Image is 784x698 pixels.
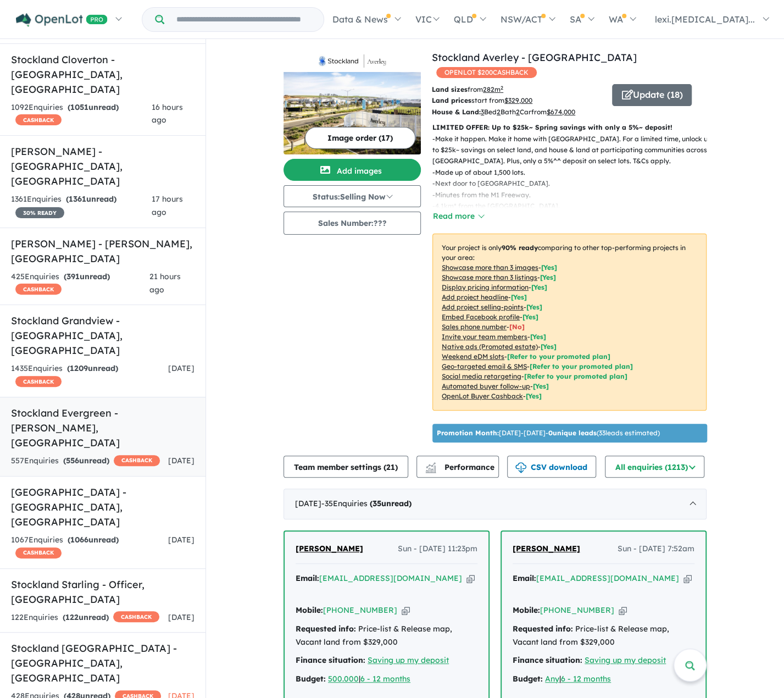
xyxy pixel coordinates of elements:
b: Land prices [432,96,471,104]
div: 1092 Enquir ies [11,101,152,128]
u: Showcase more than 3 listings [442,273,537,281]
u: Any [545,674,559,684]
strong: ( unread) [67,363,118,373]
a: 6 - 12 months [561,674,611,684]
strong: Email: [513,573,536,583]
span: [Yes] [526,392,542,400]
span: lexi.[MEDICAL_DATA]... [655,14,755,25]
strong: Email: [296,573,319,583]
u: $ 674,000 [547,108,575,116]
span: Sun - [DATE] 11:23pm [398,542,477,556]
u: Embed Facebook profile [442,313,520,321]
strong: ( unread) [66,194,116,204]
span: 1051 [70,102,88,112]
button: Add images [283,159,421,181]
span: [ Yes ] [511,293,527,301]
div: | [513,673,694,686]
strong: ( unread) [68,535,119,545]
span: 21 hours ago [149,272,181,295]
u: Add project selling-points [442,303,524,311]
u: 2 [516,108,520,116]
u: Saving up my deposit [585,655,666,665]
p: - Made up of about 1,500 lots. [432,167,715,178]
span: [Yes] [541,342,557,351]
span: CASHBACK [15,376,62,387]
strong: ( unread) [64,272,110,281]
button: Copy [619,605,627,616]
span: [DATE] [168,535,194,545]
sup: 2 [501,85,503,91]
p: Your project is only comparing to other top-performing projects in your area: - - - - - - - - - -... [432,234,707,411]
button: Status:Selling Now [283,185,421,207]
span: 17 hours ago [152,194,183,217]
img: Stockland Averley - Nar Nar Goon North Logo [288,54,416,68]
strong: Mobile: [513,605,540,615]
u: Display pricing information [442,283,529,291]
span: [PERSON_NAME] [513,544,580,553]
span: [Yes] [533,382,549,390]
button: Copy [402,605,410,616]
b: Promotion Month: [437,429,499,437]
button: Copy [683,573,692,584]
a: Stockland Averley - Nar Nar Goon North LogoStockland Averley - Nar Nar Goon North [283,50,421,154]
span: 30 % READY [15,207,64,218]
p: - Make it happen. Make it home with [GEOGRAPHIC_DATA]. For a limited time, unlock up to $25k~ sav... [432,134,715,167]
span: Performance [427,462,494,472]
strong: Finance situation: [296,655,365,665]
a: [PHONE_NUMBER] [540,605,614,615]
span: CASHBACK [15,284,62,295]
img: download icon [515,462,526,473]
u: Showcase more than 3 images [442,263,538,272]
h5: Stockland Starling - Officer , [GEOGRAPHIC_DATA] [11,577,194,607]
strong: ( unread) [68,102,119,112]
div: 1361 Enquir ies [11,193,152,219]
p: - Minutes from the M1 Freeway. [432,190,715,201]
span: 21 [386,462,395,472]
span: CASHBACK [15,114,62,125]
h5: [PERSON_NAME] - [PERSON_NAME] , [GEOGRAPHIC_DATA] [11,236,194,266]
p: [DATE] - [DATE] - ( 33 leads estimated) [437,428,660,438]
img: bar-chart.svg [425,466,436,473]
button: Read more [432,210,484,223]
span: [ Yes ] [526,303,542,311]
p: LIMITED OFFER: Up to $25k~ Spring savings with only a 5%~ deposit!​ [432,122,707,133]
u: OpenLot Buyer Cashback [442,392,523,400]
span: 391 [66,272,80,281]
span: [DATE] [168,612,194,622]
a: Stockland Averley - [GEOGRAPHIC_DATA] [432,51,637,64]
u: $ 329,000 [504,96,532,104]
div: Price-list & Release map, Vacant land from $329,000 [296,623,477,649]
span: [DATE] [168,363,194,373]
span: OPENLOT $ 200 CASHBACK [436,67,537,78]
div: [DATE] [283,489,707,519]
button: Update (18) [612,84,692,106]
span: [ Yes ] [530,333,546,341]
span: 1066 [70,535,88,545]
u: Weekend eDM slots [442,352,504,361]
span: [PERSON_NAME] [296,544,363,553]
span: [Refer to your promoted plan] [530,362,633,370]
span: - 35 Enquir ies [321,498,412,508]
input: Try estate name, suburb, builder or developer [166,8,321,31]
a: 500.000 [328,674,359,684]
button: Sales Number:??? [283,212,421,235]
p: - Next door to [GEOGRAPHIC_DATA]. [432,178,715,189]
a: 6 - 12 months [360,674,410,684]
a: [PERSON_NAME] [513,542,580,556]
u: Automated buyer follow-up [442,382,530,390]
img: Stockland Averley - Nar Nar Goon North [283,72,421,154]
span: [ Yes ] [541,263,557,272]
u: Social media retargeting [442,372,521,380]
span: 35 [372,498,381,508]
a: Saving up my deposit [368,655,449,665]
b: 90 % ready [502,243,538,252]
span: [ Yes ] [540,273,556,281]
span: [ Yes ] [531,283,547,291]
button: CSV download [507,456,596,478]
a: [PERSON_NAME] [296,542,363,556]
span: Sun - [DATE] 7:52am [618,542,694,556]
